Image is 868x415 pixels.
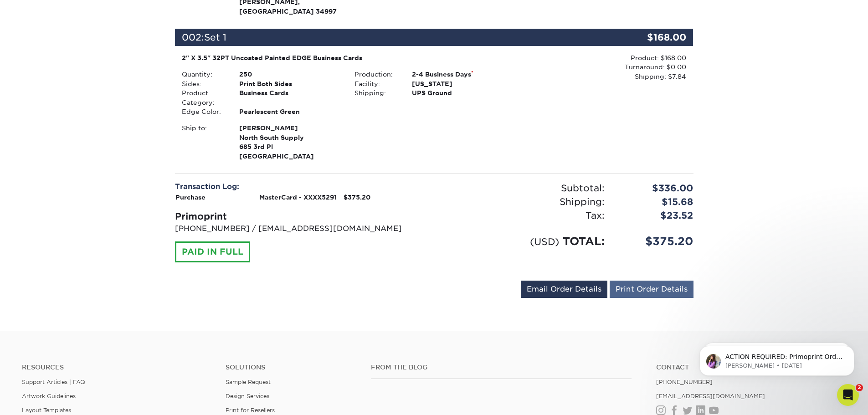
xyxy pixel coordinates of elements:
div: $15.68 [611,195,700,209]
div: $336.00 [611,181,700,195]
div: $375.20 [611,233,700,250]
span: Set 1 [204,32,226,43]
span: 2 [856,384,863,391]
div: Sides: [175,79,232,88]
div: 002: [175,29,607,46]
h4: Solutions [226,364,357,371]
a: Print for Resellers [226,407,275,414]
div: Print Both Sides [232,79,348,88]
a: Sample Request [226,379,271,385]
h4: From the Blog [371,364,632,371]
a: Contact [656,364,846,371]
strong: $375.20 [344,194,370,201]
div: Shipping: [348,88,405,97]
a: [EMAIL_ADDRESS][DOMAIN_NAME] [656,393,765,400]
a: Email Order Details [521,281,607,298]
div: 2" X 3.5" 32PT Uncoated Painted EDGE Business Cards [182,53,514,62]
span: [PERSON_NAME] [239,123,341,133]
small: (USD) [530,236,559,247]
span: TOTAL: [563,235,605,248]
div: [US_STATE] [405,79,520,88]
iframe: Intercom live chat [837,384,859,406]
strong: MasterCard - XXXX5291 [259,194,337,201]
div: Edge Color: [175,107,232,116]
a: Artwork Guidelines [22,393,76,400]
div: Pearlescent Green [232,107,348,116]
a: Layout Templates [22,407,71,414]
div: 2-4 Business Days [405,70,520,79]
div: Product Category: [175,88,232,107]
div: Quantity: [175,70,232,79]
strong: Purchase [175,194,205,201]
iframe: Intercom notifications message [686,327,868,390]
div: Product: $168.00 Turnaround: $0.00 Shipping: $7.84 [520,53,686,81]
div: Subtotal: [434,181,611,195]
div: Production: [348,70,405,79]
h4: Resources [22,364,212,371]
span: North South Supply [239,133,341,142]
p: [PHONE_NUMBER] / [EMAIL_ADDRESS][DOMAIN_NAME] [175,223,427,234]
div: PAID IN FULL [175,241,250,262]
div: Business Cards [232,88,348,107]
div: Tax: [434,209,611,222]
div: UPS Ground [405,88,520,97]
a: Design Services [226,393,269,400]
a: Print Order Details [610,281,693,298]
div: Transaction Log: [175,181,427,192]
div: $23.52 [611,209,700,222]
strong: [GEOGRAPHIC_DATA] [239,123,341,159]
div: Primoprint [175,210,427,223]
a: Support Articles | FAQ [22,379,85,385]
div: Facility: [348,79,405,88]
div: Ship to: [175,123,232,161]
div: $168.00 [607,29,693,46]
span: 685 3rd Pl [239,142,341,151]
div: Shipping: [434,195,611,209]
div: 250 [232,70,348,79]
a: [PHONE_NUMBER] [656,379,713,385]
